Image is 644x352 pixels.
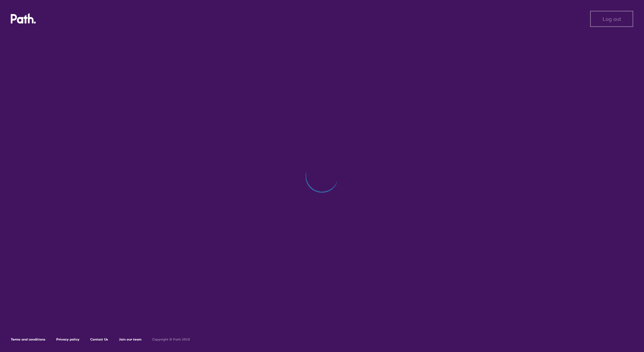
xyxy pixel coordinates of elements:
a: Contact Us [90,337,108,342]
a: Privacy policy [56,337,79,342]
span: Log out [603,16,621,22]
h6: Copyright © Path 2018 [152,338,190,342]
button: Log out [590,11,633,27]
a: Terms and conditions [11,337,45,342]
a: Join our team [119,337,141,342]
